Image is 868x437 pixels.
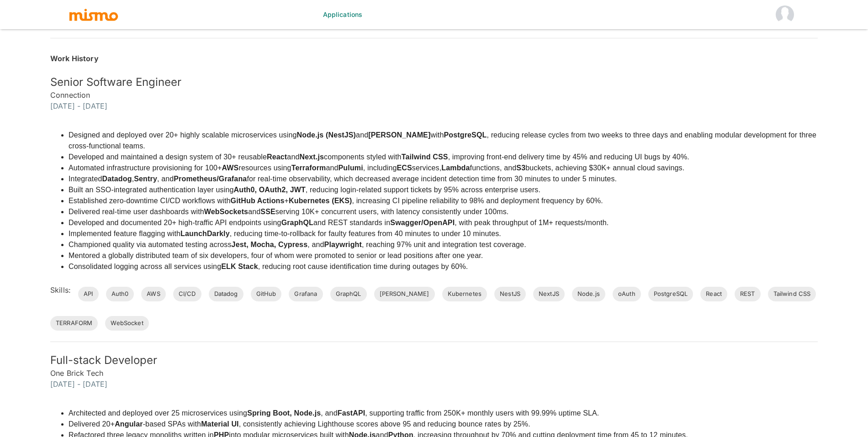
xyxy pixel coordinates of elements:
[50,53,818,64] h6: Work History
[397,164,412,172] strong: ECS
[69,8,119,21] img: logo
[297,131,356,139] strong: Node.js (NestJS)
[106,290,134,299] span: Auth0
[613,290,641,299] span: oAuth
[69,163,818,174] li: Automated infrastructure provisioning for 100+ resources using and , including services, function...
[204,208,248,216] strong: WebSockets
[50,90,818,100] h6: Connection
[221,263,258,270] strong: ELK Stack
[78,290,98,299] span: API
[234,186,306,194] strong: Auth0, OAuth2, JWT
[201,420,239,428] strong: Material UI
[776,5,794,24] img: Starsling HM
[291,164,326,172] strong: Terraform
[50,379,818,390] h6: [DATE] - [DATE]
[50,368,818,379] h6: One Brick Tech
[69,250,818,261] li: Mentored a globally distributed team of six developers, four of whom were promoted to senior or l...
[441,164,470,172] strong: Lambda
[69,206,818,217] li: Delivered real-time user dashboards with and serving 10K+ concurrent users, with latency consiste...
[516,164,525,172] strong: S3
[260,208,275,216] strong: SSE
[232,241,308,248] strong: Jest, Mocha, Cypress
[69,261,818,272] li: Consolidated logging across all services using , reducing root cause identification time during o...
[339,164,363,172] strong: Pulumi
[50,284,71,295] h6: Skills:
[69,228,818,239] li: Implemented feature flagging with , reducing time-to-rollback for faulty features from 40 minutes...
[105,319,148,328] span: WebSocket
[50,353,818,368] h5: Full-stack Developer
[648,290,693,299] span: PostgreSQL
[69,195,818,206] li: Established zero-downtime CI/CD workflows with + , increasing CI pipeline reliability to 98% and ...
[324,241,362,248] strong: Playwright
[289,290,323,299] span: Grafana
[390,219,455,226] strong: Swagger/OpenAPI
[173,290,201,299] span: CI/CD
[174,175,247,183] strong: Prometheus/Grafana
[222,164,239,172] strong: AWS
[134,175,157,183] strong: Sentry
[289,197,352,205] strong: Kubernetes (EKS)
[180,230,230,237] strong: LaunchDarkly
[69,408,688,419] li: Architected and deployed over 25 microservices using , and , supporting traffic from 250K+ monthl...
[247,409,321,417] strong: Spring Boot, Node.js
[50,100,818,111] h6: [DATE] - [DATE]
[50,319,98,328] span: TERRAFORM
[209,290,243,299] span: Datadog
[374,290,435,299] span: [PERSON_NAME]
[69,217,818,228] li: Developed and documented 20+ high-traffic API endpoints using and REST standards in , with peak t...
[768,290,816,299] span: Tailwind CSS
[69,130,818,152] li: Designed and deployed over 20+ highly scalable microservices using and with , reducing release cy...
[231,197,285,205] strong: GitHub Actions
[330,290,367,299] span: GraphQL
[141,290,165,299] span: AWS
[267,153,287,161] strong: React
[69,184,818,195] li: Built an SSO-integrated authentication layer using , reducing login-related support tickets by 95...
[442,290,487,299] span: Kubernetes
[700,290,727,299] span: React
[735,290,761,299] span: REST
[300,153,324,161] strong: Next.js
[251,290,282,299] span: GitHub
[444,131,487,139] strong: PostgreSQL
[281,219,313,226] strong: GraphQL
[115,420,143,428] strong: Angular
[102,175,132,183] strong: Datadog
[494,290,526,299] span: NestJS
[69,152,818,163] li: Developed and maintained a design system of 30+ reusable and components styled with , improving f...
[50,75,818,90] h5: Senior Software Engineer
[572,290,605,299] span: Node.js
[69,239,818,250] li: Championed quality via automated testing across , and , reaching 97% unit and integration test co...
[368,131,430,139] strong: [PERSON_NAME]
[533,290,565,299] span: NextJS
[69,174,818,184] li: Integrated , , and for real-time observability, which decreased average incident detection time f...
[338,409,365,417] strong: FastAPI
[402,153,448,161] strong: Tailwind CSS
[69,419,688,430] li: Delivered 20+ -based SPAs with , consistently achieving Lighthouse scores above 95 and reducing b...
